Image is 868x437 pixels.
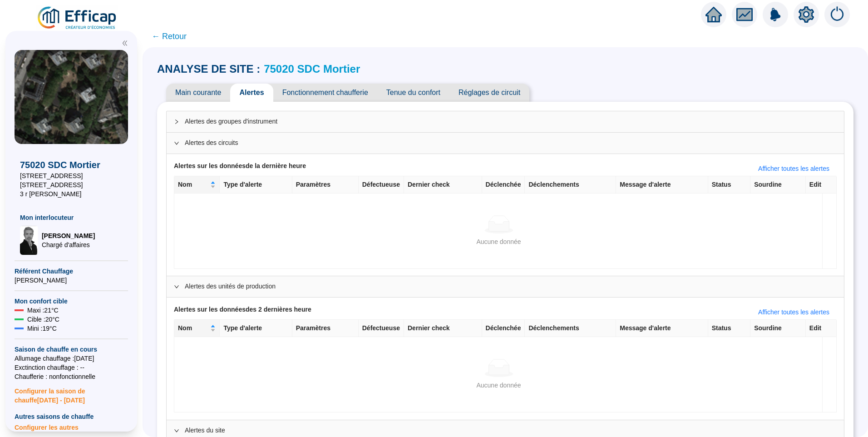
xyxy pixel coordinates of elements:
[758,308,829,317] span: Afficher toutes les alertes
[15,297,128,306] span: Mon confort cible
[758,164,829,174] span: Afficher toutes les alertes
[525,176,616,194] th: Déclenchements
[178,180,208,189] span: Nom
[174,140,179,146] span: expanded
[806,176,837,194] th: Edit
[230,84,273,102] span: Alertes
[404,320,482,337] th: Dernier check
[616,176,708,194] th: Message d'alerte
[708,176,751,194] th: Status
[178,323,208,333] span: Nom
[449,84,529,102] span: Réglages de circuit
[152,30,187,43] span: ← Retour
[20,189,123,199] span: 3 r [PERSON_NAME]
[122,40,128,46] span: double-left
[220,176,292,194] th: Type d'alerte
[174,284,179,289] span: expanded
[185,282,837,291] span: Alertes des unités de production
[359,320,404,337] th: Défectueuse
[616,320,708,337] th: Message d'alerte
[15,412,128,421] span: Autres saisons de chauffe
[482,176,525,194] th: Déclenchée
[42,240,95,249] span: Chargé d'affaires
[166,84,230,102] span: Main courante
[220,320,292,337] th: Type d'alerte
[20,159,123,171] span: 75020 SDC Mortier
[15,363,128,372] span: Exctinction chauffage : --
[264,63,360,75] a: 75020 SDC Mortier
[15,381,128,405] span: Configurer la saison de chauffe [DATE] - [DATE]
[36,5,118,31] img: efficap energie logo
[20,171,123,180] span: [STREET_ADDRESS]
[15,372,128,381] span: Chaufferie : non fonctionnelle
[174,320,220,337] th: Nom
[482,320,525,337] th: Déclenchée
[20,213,123,222] span: Mon interlocuteur
[174,119,179,124] span: collapsed
[174,428,179,433] span: expanded
[20,226,38,255] img: Chargé d'affaires
[763,2,788,27] img: alerts
[27,315,59,324] span: Cible : 20 °C
[292,176,359,194] th: Paramètres
[167,276,844,297] div: Alertes des unités de production
[708,320,751,337] th: Status
[750,176,806,194] th: Sourdine
[15,354,128,363] span: Allumage chauffage : [DATE]
[167,111,844,132] div: Alertes des groupes d'instrument
[751,161,837,176] button: Afficher toutes les alertes
[174,305,311,319] span: Alertes sur les données des 2 dernières heure
[185,237,812,247] div: Aucune donnée
[359,176,404,194] th: Défectueuse
[798,6,814,23] span: setting
[525,320,616,337] th: Déclenchements
[42,231,95,240] span: [PERSON_NAME]
[824,2,850,27] img: alerts
[185,426,837,435] span: Alertes du site
[174,161,306,176] span: Alertes sur les données de la dernière heure
[705,6,722,23] span: home
[736,6,753,23] span: fund
[157,62,260,76] span: ANALYSE DE SITE :
[174,176,220,194] th: Nom
[404,176,482,194] th: Dernier check
[750,320,806,337] th: Sourdine
[27,324,57,333] span: Mini : 19 °C
[20,180,123,189] span: [STREET_ADDRESS]
[292,320,359,337] th: Paramètres
[15,267,128,276] span: Référent Chauffage
[27,306,59,315] span: Maxi : 21 °C
[185,138,837,148] span: Alertes des circuits
[15,345,128,354] span: Saison de chauffe en cours
[806,320,837,337] th: Edit
[15,276,128,285] span: [PERSON_NAME]
[185,117,837,126] span: Alertes des groupes d'instrument
[185,381,812,390] div: Aucune donnée
[167,133,844,154] div: Alertes des circuits
[751,305,837,319] button: Afficher toutes les alertes
[273,84,377,102] span: Fonctionnement chaufferie
[377,84,449,102] span: Tenue du confort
